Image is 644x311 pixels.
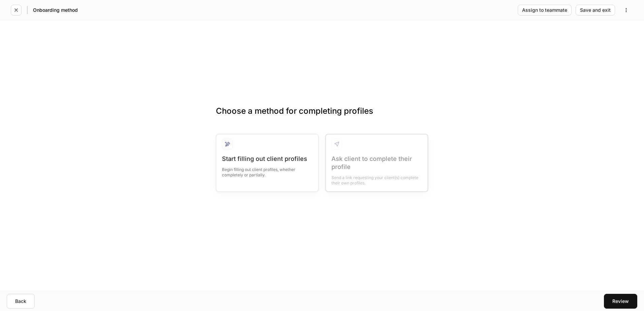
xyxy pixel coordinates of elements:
[580,8,611,12] div: Save and exit
[7,294,35,309] button: Back
[222,155,313,163] div: Start filling out client profiles
[604,294,637,309] button: Review
[518,5,572,15] button: Assign to teammate
[522,8,567,12] div: Assign to teammate
[33,7,78,13] h5: Onboarding method
[612,299,629,304] div: Review
[15,299,26,304] div: Back
[222,163,313,178] div: Begin filling out client profiles, whether completely or partially.
[576,5,615,15] button: Save and exit
[216,106,428,127] h3: Choose a method for completing profiles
